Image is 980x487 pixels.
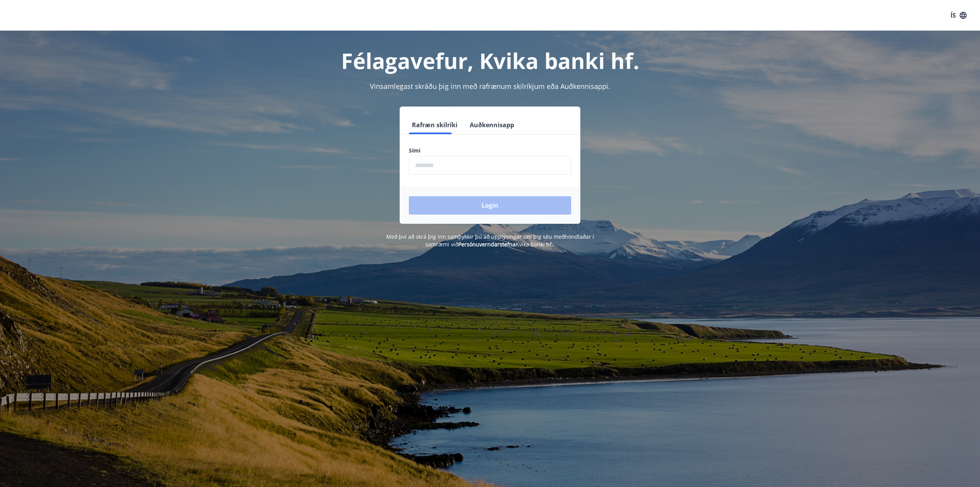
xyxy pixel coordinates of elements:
h1: Félagavefur, Kvika banki hf. [224,46,756,75]
a: Persónuverndarstefna [458,241,516,248]
label: Sími [409,147,571,154]
button: Rafræn skilríki [409,116,461,134]
span: Með því að skrá þig inn samþykkir þú að upplýsingar um þig séu meðhöndlaðar í samræmi við Kvika b... [386,233,594,248]
button: Auðkennisapp [467,116,517,134]
span: Vinsamlegast skráðu þig inn með rafrænum skilríkjum eða Auðkennisappi. [370,82,610,91]
button: ÍS [946,8,971,22]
